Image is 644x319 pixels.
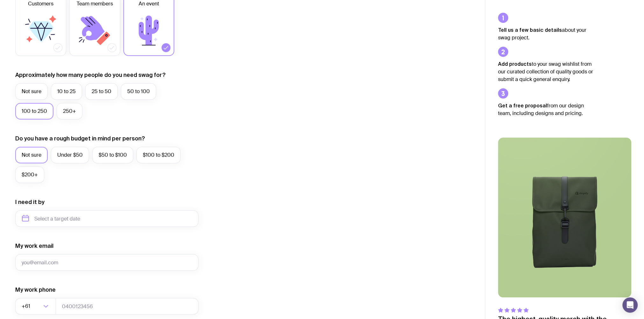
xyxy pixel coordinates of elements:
label: 25 to 50 [85,83,118,100]
p: about your swag project. [498,26,593,42]
span: +61 [22,298,31,315]
input: 0400123456 [56,298,198,315]
label: 250+ [57,103,82,119]
strong: Add products [498,61,532,67]
div: Open Intercom Messenger [622,297,638,313]
label: I need it by [15,198,45,206]
strong: Get a free proposal [498,103,547,108]
label: $200+ [15,166,44,183]
strong: Tell us a few basic details [498,27,562,33]
p: to your swag wishlist from our curated collection of quality goods or submit a quick general enqu... [498,60,593,83]
input: Search for option [31,298,41,315]
label: My work email [15,242,53,250]
label: 100 to 250 [15,103,53,119]
p: from our design team, including designs and pricing. [498,102,593,117]
label: $100 to $200 [136,147,181,163]
input: Select a target date [15,210,198,227]
label: Not sure [15,83,48,100]
label: Under $50 [51,147,89,163]
input: you@email.com [15,254,198,271]
label: 10 to 25 [51,83,82,100]
label: My work phone [15,286,56,294]
label: Not sure [15,147,48,163]
label: Do you have a rough budget in mind per person? [15,135,145,142]
label: $50 to $100 [92,147,133,163]
label: 50 to 100 [121,83,156,100]
label: Approximately how many people do you need swag for? [15,71,166,79]
div: Search for option [15,298,56,315]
